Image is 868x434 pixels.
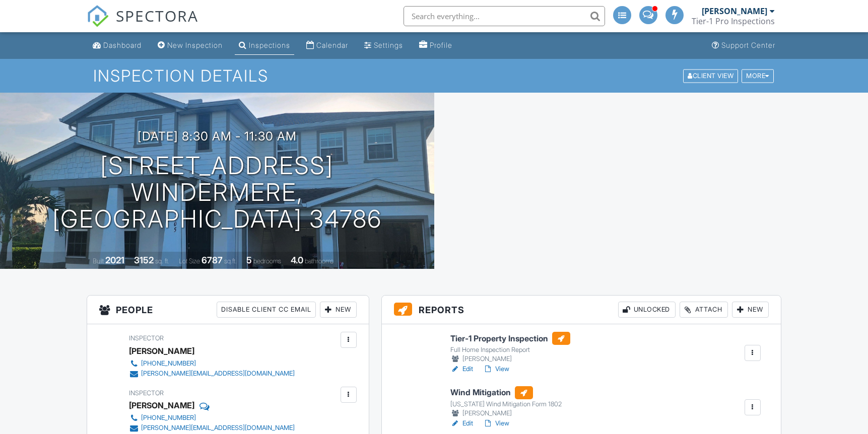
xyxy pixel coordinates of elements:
[721,41,775,49] div: Support Center
[305,257,333,265] span: bathrooms
[483,364,509,374] a: View
[450,408,562,418] div: [PERSON_NAME]
[89,36,146,55] a: Dashboard
[224,257,237,265] span: sq.ft.
[708,36,779,55] a: Support Center
[202,255,223,265] div: 6787
[415,36,456,55] a: Profile
[374,41,403,49] div: Settings
[154,36,227,55] a: New Inspection
[680,302,728,318] div: Attach
[129,358,295,369] a: [PHONE_NUMBER]
[253,257,281,265] span: bedrooms
[450,346,570,354] div: Full Home Inspection Report
[16,153,418,232] h1: [STREET_ADDRESS] Windermere, [GEOGRAPHIC_DATA] 34786
[249,41,290,49] div: Inspections
[87,5,109,27] img: The Best Home Inspection Software - Spectora
[129,369,295,379] a: [PERSON_NAME][EMAIL_ADDRESS][DOMAIN_NAME]
[360,36,407,55] a: Settings
[179,257,200,265] span: Lot Size
[138,129,297,143] h3: [DATE] 8:30 am - 11:30 am
[217,302,316,318] div: Disable Client CC Email
[382,296,781,324] h3: Reports
[450,364,473,374] a: Edit
[682,71,741,79] a: Client View
[450,418,473,428] a: Edit
[618,302,676,318] div: Unlocked
[320,302,357,318] div: New
[683,69,738,83] div: Client View
[450,386,562,418] a: Wind Mitigation [US_STATE] Wind Mitigation Form 1802 [PERSON_NAME]
[87,14,198,35] a: SPECTORA
[732,302,769,318] div: New
[450,386,562,399] h6: Wind Mitigation
[246,255,252,265] div: 5
[291,255,303,265] div: 4.0
[141,359,196,368] div: [PHONE_NUMBER]
[105,255,124,265] div: 2021
[450,332,570,364] a: Tier-1 Property Inspection Full Home Inspection Report [PERSON_NAME]
[404,6,605,26] input: Search everything...
[141,370,295,378] div: [PERSON_NAME][EMAIL_ADDRESS][DOMAIN_NAME]
[141,414,196,422] div: [PHONE_NUMBER]
[692,16,775,26] div: Tier-1 Pro Inspections
[450,400,562,408] div: [US_STATE] Wind Mitigation Form 1802
[155,257,169,265] span: sq. ft.
[302,36,352,55] a: Calendar
[129,389,164,397] span: Inspector
[129,334,164,342] span: Inspector
[702,6,767,16] div: [PERSON_NAME]
[235,36,294,55] a: Inspections
[129,343,194,358] div: [PERSON_NAME]
[103,41,142,49] div: Dashboard
[742,69,774,83] div: More
[450,332,570,345] h6: Tier-1 Property Inspection
[129,398,194,413] div: [PERSON_NAME]
[316,41,348,49] div: Calendar
[430,41,452,49] div: Profile
[129,423,295,433] a: [PERSON_NAME][EMAIL_ADDRESS][DOMAIN_NAME]
[93,67,775,85] h1: Inspection Details
[141,424,295,432] div: [PERSON_NAME][EMAIL_ADDRESS][DOMAIN_NAME]
[116,5,198,26] span: SPECTORA
[87,296,368,324] h3: People
[129,413,295,423] a: [PHONE_NUMBER]
[134,255,154,265] div: 3152
[167,41,223,49] div: New Inspection
[450,354,570,364] div: [PERSON_NAME]
[93,257,104,265] span: Built
[483,418,509,428] a: View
